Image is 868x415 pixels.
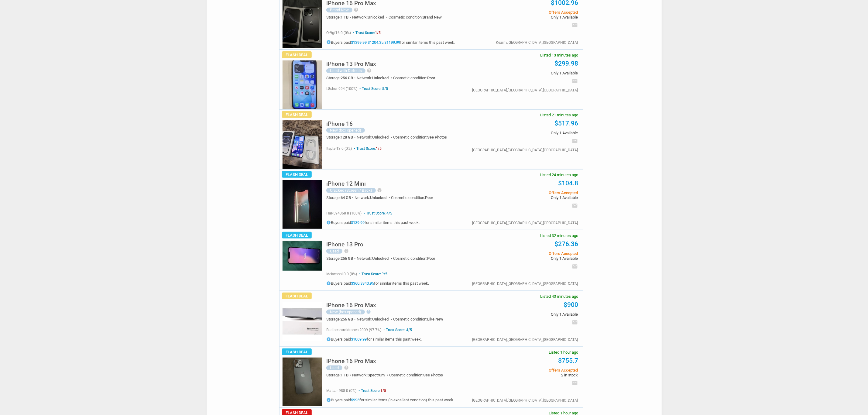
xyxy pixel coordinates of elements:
span: 1/5 [375,31,381,35]
div: Network: [357,256,393,260]
div: Storage: [326,76,357,80]
div: [GEOGRAPHIC_DATA],[GEOGRAPHIC_DATA],[GEOGRAPHIC_DATA] [472,282,578,286]
span: Listed 32 minutes ago [540,234,578,238]
div: Storage: [326,135,357,139]
a: $1204.35 [368,40,383,45]
span: Spectrum [368,373,385,377]
a: $755.7 [558,357,578,364]
i: email [572,319,578,325]
span: Flash Deal [282,111,312,118]
a: iPhone 16 Pro Max [326,2,376,6]
h5: iPhone 13 Pro [326,242,363,247]
i: help [366,309,371,314]
div: New (box opened) [326,128,365,133]
span: Poor [427,76,435,80]
div: Storage: [326,317,357,321]
span: Unlocked [372,135,389,139]
span: Offers Accepted [486,10,578,14]
a: $900 [564,301,578,308]
span: Like New [427,317,443,321]
span: Trust Score: 4/5 [362,211,392,215]
span: 1/5 [376,146,382,151]
div: Storage: [326,256,357,260]
div: Network: [355,196,391,200]
div: Cosmetic condition: [393,135,447,139]
a: iPhone 12 Mini [326,182,366,187]
h5: Buyers paid , , for similar items this past week. [326,40,455,44]
div: Used [326,365,342,370]
a: $1399.99 [351,40,367,45]
span: See Photos [427,135,447,139]
img: s-l225.jpg [283,302,322,341]
span: Only 1 Available [486,312,578,316]
span: qr9gf16 0 (0%) [326,31,351,35]
div: [GEOGRAPHIC_DATA],[GEOGRAPHIC_DATA],[GEOGRAPHIC_DATA] [472,88,578,92]
span: Listed 21 minutes ago [540,113,578,117]
h5: iPhone 16 Pro Max [326,358,376,364]
span: Only 1 Available [486,15,578,19]
span: Brand New [423,15,442,19]
div: Used with Defects [326,68,365,73]
span: har-594368 8 (100%) [326,211,362,215]
span: Flash Deal [282,171,312,178]
span: Offers Accepted [486,252,578,256]
div: Cracked (Screen / Back) [326,188,376,193]
span: Trust Score: [353,146,382,151]
h5: iPhone 13 Pro Max [326,61,376,67]
h5: Buyers paid , for similar items this past week. [326,281,429,286]
i: info [326,281,331,286]
i: info [326,40,331,44]
span: Only 1 Available [486,256,578,260]
span: Poor [427,256,435,261]
a: iPhone 16 [326,122,353,127]
div: Storage: [326,15,352,19]
img: s-l225.jpg [283,358,322,406]
span: Unlocked [372,76,389,80]
a: $276.36 [555,240,578,248]
div: Network: [352,373,389,377]
i: email [572,22,578,28]
div: Network: [357,135,393,139]
span: Poor [425,195,433,200]
span: Unlocked [372,317,389,321]
div: Cosmetic condition: [389,373,443,377]
span: Trust Score: [357,389,386,393]
a: $299.98 [555,60,578,67]
img: s-l225.jpg [283,60,322,109]
i: help [377,188,382,193]
a: $104.8 [558,180,578,187]
div: Cosmetic condition: [389,15,442,19]
i: info [326,337,331,341]
span: Listed 1 hour ago [549,411,578,415]
div: [GEOGRAPHIC_DATA],[GEOGRAPHIC_DATA],[GEOGRAPHIC_DATA] [472,338,578,341]
div: Cosmetic condition: [393,76,435,80]
i: help [354,7,359,12]
span: Unlocked [370,195,386,200]
div: Network: [352,15,389,19]
span: 1 TB [341,15,348,19]
h5: iPhone 16 Pro Max [326,0,376,6]
div: [GEOGRAPHIC_DATA],[GEOGRAPHIC_DATA],[GEOGRAPHIC_DATA] [472,148,578,152]
span: Only 1 Available [486,131,578,135]
i: info [326,398,331,402]
div: Storage: [326,373,352,377]
h5: iPhone 12 Mini [326,181,366,187]
span: Only 1 Available [486,196,578,200]
div: [GEOGRAPHIC_DATA],[GEOGRAPHIC_DATA],[GEOGRAPHIC_DATA] [472,221,578,225]
div: Network: [357,317,393,321]
span: Offers Accepted [486,368,578,372]
span: l8shur 994 (100%) [326,87,357,91]
span: 256 GB [341,317,353,321]
div: [GEOGRAPHIC_DATA],[GEOGRAPHIC_DATA],[GEOGRAPHIC_DATA] [472,399,578,402]
div: Cosmetic condition: [393,317,443,321]
span: matcar-988 0 (0%) [326,389,356,393]
span: Only 1 Available [486,71,578,75]
span: See Photos [423,373,443,377]
span: 1/5 [380,389,386,393]
i: help [367,68,372,73]
a: iPhone 16 Pro Max [326,304,376,308]
div: Cosmetic condition: [393,256,435,260]
img: s-l225.jpg [283,180,322,229]
span: itspla-13 0 (0%) [326,146,352,151]
span: Trust Score: ?/5 [358,272,387,276]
